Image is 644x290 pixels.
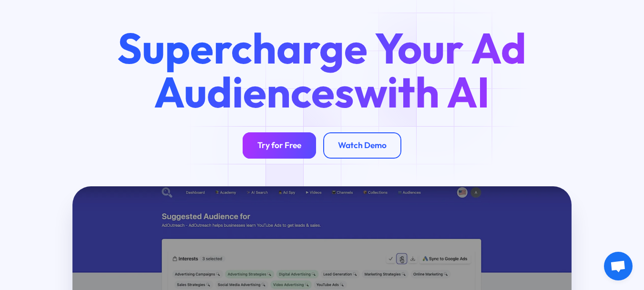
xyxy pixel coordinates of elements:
[100,26,543,114] h1: Supercharge Your Ad Audiences
[604,252,633,280] a: Open chat
[243,132,316,158] a: Try for Free
[257,140,301,151] div: Try for Free
[354,65,490,118] span: with AI
[338,140,387,151] div: Watch Demo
